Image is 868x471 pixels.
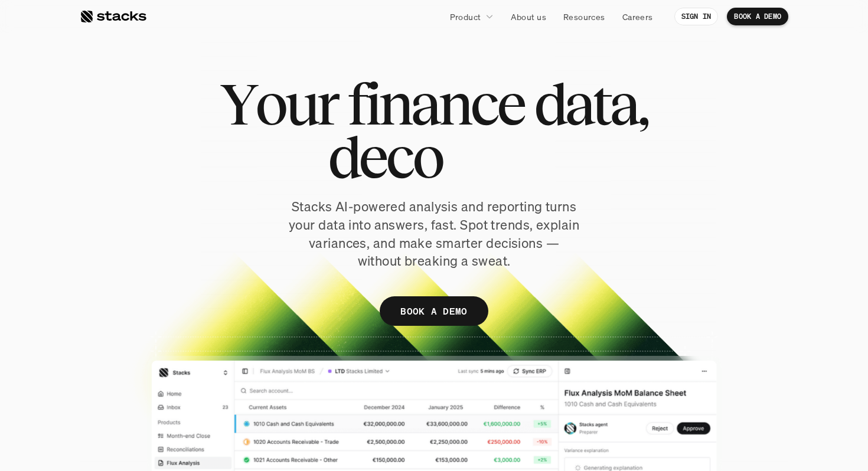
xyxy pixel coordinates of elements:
span: a [564,77,592,130]
span: o [412,130,442,184]
span: a [410,77,438,130]
span: , [637,77,648,130]
a: BOOK A DEMO [380,296,488,326]
span: a [609,77,637,130]
a: Resources [556,6,612,27]
a: Careers [615,6,660,27]
span: e [497,77,524,130]
p: BOOK A DEMO [400,303,468,320]
p: Careers [622,11,653,23]
p: Stacks AI-powered analysis and reporting turns your data into answers, fast. Spot trends, explain... [286,198,582,270]
a: Privacy Policy [139,225,191,233]
span: . [531,130,541,184]
span: t [592,77,609,130]
p: Product [450,11,481,23]
span: f [347,77,365,130]
a: About us [504,6,553,27]
p: BOOK A DEMO [734,12,781,21]
span: n [438,77,470,130]
span: o [255,77,285,130]
span: u [285,77,316,130]
span: n [378,77,410,130]
span: i [365,77,378,130]
a: BOOK A DEMO [727,8,788,25]
span: d [442,130,473,184]
span: d [500,130,531,184]
span: e [358,130,386,184]
span: r [316,77,337,130]
span: e [473,130,500,184]
span: Y [220,77,255,130]
span: d [328,130,358,184]
span: d [534,77,564,130]
p: SIGN IN [681,12,712,21]
p: Resources [563,11,605,23]
span: c [470,77,497,130]
p: About us [511,11,546,23]
span: c [386,130,412,184]
a: SIGN IN [674,8,719,25]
